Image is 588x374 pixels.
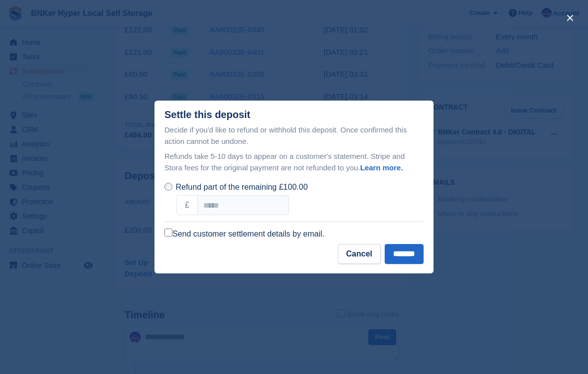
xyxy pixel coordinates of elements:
span: Refund part of the remaining £100.00 [175,183,307,191]
a: Learn more. [360,163,403,172]
button: Cancel [338,244,381,264]
p: Decide if you'd like to refund or withhold this deposit. Once confirmed this action cannot be und... [164,125,424,147]
div: Settle this deposit [164,109,250,121]
input: Send customer settlement details by email. [164,229,172,237]
label: Send customer settlement details by email. [164,229,324,239]
p: Refunds take 5-10 days to appear on a customer's statement. Stripe and Stora fees for the origina... [164,151,424,173]
input: Refund part of the remaining £100.00 [164,183,172,191]
button: close [562,10,578,26]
